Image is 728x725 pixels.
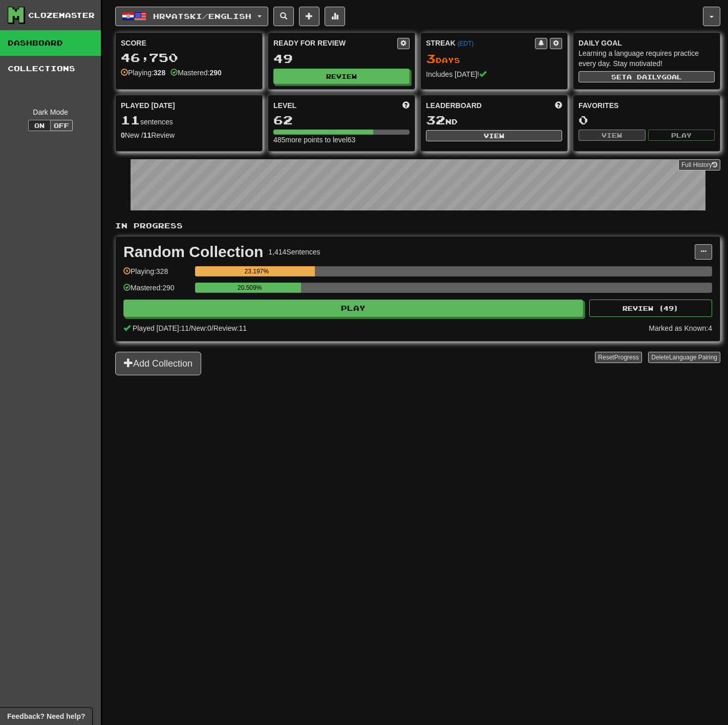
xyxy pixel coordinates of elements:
span: Played [DATE]: 11 [133,324,189,332]
div: Playing: 328 [123,266,190,283]
div: Dark Mode [8,107,93,117]
button: View [426,130,562,141]
div: Random Collection [123,244,263,260]
button: Seta dailygoal [579,71,715,82]
button: Hrvatski/English [115,7,268,26]
strong: 11 [143,131,152,139]
div: Day s [426,52,562,66]
div: Playing: [121,68,165,78]
button: ResetProgress [595,352,641,363]
span: This week in points, UTC [555,100,562,111]
span: Open feedback widget [7,711,85,721]
a: (EDT) [457,40,474,47]
span: 11 [121,113,140,127]
a: Full History [678,159,720,170]
button: On [28,120,51,131]
div: 1,414 Sentences [268,247,320,257]
span: 3 [426,51,436,66]
div: sentences [121,114,257,127]
span: Review: 11 [213,324,247,332]
div: Score [121,38,257,48]
strong: 0 [121,131,125,139]
div: Ready for Review [273,38,397,48]
div: Mastered: 290 [123,283,190,300]
div: nd [426,114,562,127]
div: 20.509% [198,283,301,293]
span: 32 [426,113,445,127]
div: Mastered: [170,68,222,78]
span: / [189,324,191,332]
span: Played [DATE] [121,100,175,111]
span: a daily [627,73,661,80]
div: 62 [273,114,410,126]
span: Level [273,100,296,111]
strong: 328 [154,69,165,77]
div: Learning a language requires practice every day. Stay motivated! [579,48,715,69]
span: Leaderboard [426,100,482,111]
div: Streak [426,38,535,48]
p: In Progress [115,221,720,231]
div: Marked as Known: 4 [649,323,712,333]
span: New: 0 [191,324,211,332]
div: Favorites [579,100,715,111]
div: 23.197% [198,266,315,276]
span: Hrvatski / English [153,12,251,20]
span: Language Pairing [669,354,717,361]
button: Play [648,130,715,141]
div: New / Review [121,130,257,140]
div: 0 [579,114,715,126]
span: Score more points to level up [402,100,410,111]
button: More stats [325,7,345,26]
button: Off [50,120,73,131]
button: Play [123,300,583,317]
div: 485 more points to level 63 [273,135,410,145]
div: Daily Goal [579,38,715,48]
button: Review [273,69,410,84]
span: Progress [614,354,639,361]
div: 49 [273,52,410,65]
strong: 290 [209,69,221,77]
button: View [579,130,646,141]
button: Review (49) [589,300,712,317]
button: Add sentence to collection [299,7,319,26]
button: DeleteLanguage Pairing [648,352,720,363]
span: / [211,324,213,332]
div: Clozemaster [28,10,95,20]
button: Search sentences [273,7,294,26]
button: Add Collection [115,352,201,375]
div: 46,750 [121,51,257,64]
div: Includes [DATE]! [426,69,562,79]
